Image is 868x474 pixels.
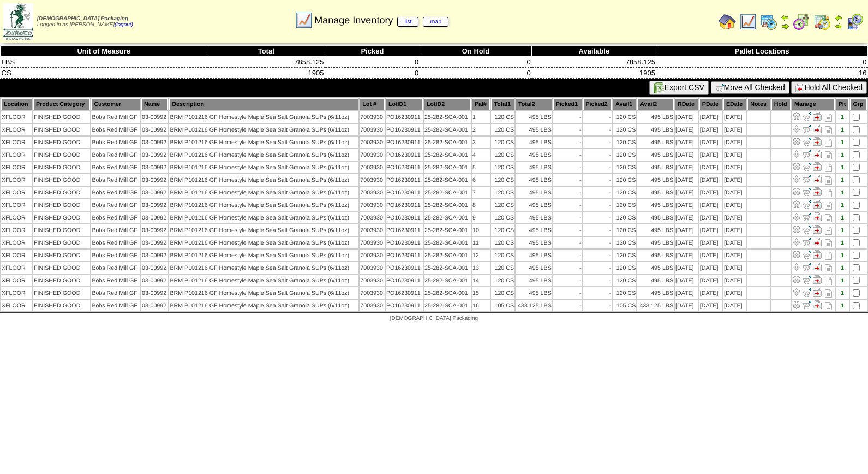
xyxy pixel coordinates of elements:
[91,137,140,148] td: Bobs Red Mill GF
[723,212,746,223] td: [DATE]
[637,149,674,161] td: 495 LBS
[723,111,746,123] td: [DATE]
[424,111,471,123] td: 25-282-SCA-001
[792,98,835,110] th: Manage
[141,98,168,110] th: Name
[792,175,801,183] img: Adjust
[803,212,811,221] img: Move
[33,149,90,161] td: FINISHED GOOD
[91,212,140,223] td: Bobs Red Mill GF
[803,175,811,183] img: Move
[723,98,746,110] th: EDate
[295,11,313,29] img: line_graph.gif
[792,300,801,309] img: Adjust
[1,111,32,123] td: XFLOOR
[699,149,722,161] td: [DATE]
[675,199,698,211] td: [DATE]
[516,149,552,161] td: 495 LBS
[781,13,789,22] img: arrowleft.gif
[169,137,358,148] td: BRM P101216 GF Homestyle Maple Sea Salt Granola SUPs (6/11oz)
[792,263,801,271] img: Adjust
[583,199,612,211] td: -
[803,200,811,209] img: Move
[803,300,811,309] img: Move
[491,187,514,198] td: 120 CS
[792,250,801,259] img: Adjust
[675,137,698,148] td: [DATE]
[325,46,420,57] th: Picked
[813,300,822,309] img: Manage Hold
[491,98,514,110] th: Total1
[813,275,822,284] img: Manage Hold
[723,137,746,148] td: [DATE]
[360,224,385,236] td: 7003930
[813,175,822,183] img: Manage Hold
[813,263,822,271] img: Manage Hold
[169,212,358,223] td: BRM P101216 GF Homestyle Maple Sea Salt Granola SUPs (6/11oz)
[1,212,32,223] td: XFLOOR
[169,124,358,135] td: BRM P101216 GF Homestyle Maple Sea Salt Granola SUPs (6/11oz)
[386,137,423,148] td: PO16230911
[836,139,849,146] div: 1
[33,124,90,135] td: FINISHED GOOD
[723,174,746,186] td: [DATE]
[516,124,552,135] td: 495 LBS
[516,174,552,186] td: 495 LBS
[792,238,801,246] img: Adjust
[491,111,514,123] td: 120 CS
[637,187,674,198] td: 495 LBS
[91,224,140,236] td: Bobs Red Mill GF
[386,98,423,110] th: LotID1
[1,149,32,161] td: XFLOOR
[792,112,801,121] img: Adjust
[637,199,674,211] td: 495 LBS
[792,288,801,297] img: Adjust
[141,199,168,211] td: 03-00992
[637,174,674,186] td: 495 LBS
[637,162,674,173] td: 495 LBS
[803,112,811,121] img: Move
[583,174,612,186] td: -
[723,149,746,161] td: [DATE]
[850,98,867,110] th: Grp
[699,199,722,211] td: [DATE]
[386,224,423,236] td: PO16230911
[472,212,490,223] td: 9
[472,124,490,135] td: 2
[792,200,801,209] img: Adjust
[813,137,822,146] img: Manage Hold
[825,139,832,147] i: Note
[803,250,811,259] img: Move
[813,112,822,121] img: Manage Hold
[613,98,636,110] th: Avail1
[532,46,656,57] th: Available
[613,137,636,148] td: 120 CS
[1,124,32,135] td: XFLOOR
[792,225,801,234] img: Adjust
[553,149,582,161] td: -
[656,68,868,79] td: 16
[1,98,32,110] th: Location
[813,250,822,259] img: Manage Hold
[33,111,90,123] td: FINISHED GOOD
[207,46,325,57] th: Total
[825,214,832,222] i: Note
[792,275,801,284] img: Adjust
[360,199,385,211] td: 7003930
[836,127,849,133] div: 1
[803,288,811,297] img: Move
[169,199,358,211] td: BRM P101216 GF Homestyle Maple Sea Salt Granola SUPs (6/11oz)
[656,57,868,68] td: 0
[1,174,32,186] td: XFLOOR
[813,238,822,246] img: Manage Hold
[33,137,90,148] td: FINISHED GOOD
[491,199,514,211] td: 120 CS
[91,124,140,135] td: Bobs Red Mill GF
[583,187,612,198] td: -
[91,199,140,211] td: Bobs Red Mill GF
[424,199,471,211] td: 25-282-SCA-001
[836,189,849,196] div: 1
[386,124,423,135] td: PO16230911
[472,174,490,186] td: 6
[675,98,698,110] th: RDate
